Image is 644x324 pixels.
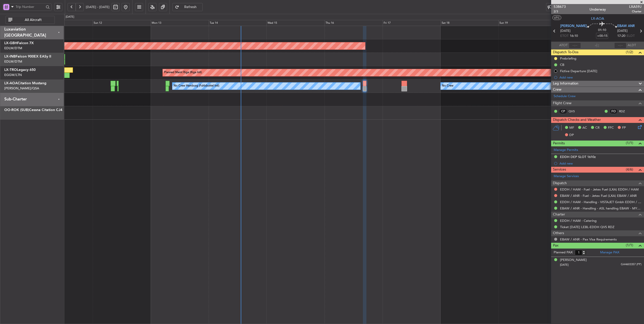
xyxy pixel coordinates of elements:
span: FFC [608,125,614,130]
a: EDDH / HAM - Handling - VISTAJET Gmbh EDDH / HAM [560,200,641,204]
span: LX-INB [4,55,16,58]
a: EBAW / ANR - Handling - ASL handling EBAW - MYHANDLING [560,206,641,210]
span: ETOT [560,34,569,39]
div: Wed 15 [266,20,325,26]
span: LX-AOA [591,16,604,21]
span: Permits [553,141,565,146]
span: LX-GBH [4,41,17,45]
span: (1/2) [626,49,633,55]
div: Planned Maint Riga (Riga Intl) [164,69,202,76]
span: (4/6) [626,167,633,172]
div: Add new [559,161,641,166]
span: 538673 [554,4,566,9]
span: FP [622,125,626,130]
span: 17:20 [617,34,625,39]
a: EDLW/DTM [4,46,22,50]
a: Manage Permits [554,148,578,153]
button: All Aircraft [6,16,55,24]
span: 01:10 [598,28,606,33]
span: Crew [553,87,561,93]
span: Services [553,167,566,173]
div: Mon 13 [151,20,209,26]
div: Sun 19 [498,20,556,26]
span: Others [553,230,564,236]
span: GA4603357 (PP) [621,262,641,267]
a: Manage Services [554,174,579,179]
span: DP [569,133,574,138]
button: UTC [552,15,561,20]
input: --:-- [569,42,581,48]
span: AC [582,125,587,130]
span: ELDT [627,34,635,39]
a: LX-TROLegacy 650 [4,68,36,72]
div: [PERSON_NAME] [560,258,587,263]
div: No Crew [442,82,453,90]
a: EBAW / ANR - Pax Visa Requirements [560,237,617,241]
span: MF [569,125,574,130]
div: Fictive Departure [DATE] [560,69,597,73]
span: 16:10 [570,34,578,39]
div: Add new [559,75,641,79]
a: RDZ [619,109,630,114]
a: OO-ROK (SUB)Cessna Citation CJ4 [4,108,62,112]
a: EDDH / HAM - Catering [560,219,597,223]
span: CR [595,125,600,130]
a: LX-AOACitation Mustang [4,82,46,85]
a: [PERSON_NAME]/QSA [4,86,39,91]
span: Flight Crew [553,100,572,106]
a: EDLW/DTM [4,59,22,64]
span: Refresh [180,5,201,9]
a: Ticket [DATE] LEBL-EDDH QVS RDZ [560,225,614,229]
div: Thu 16 [325,20,383,26]
div: Sat 18 [441,20,499,26]
div: Sun 12 [93,20,151,26]
span: LX-AOA [4,82,18,85]
div: Underway [589,7,606,12]
span: [DATE] [560,263,569,267]
div: Tue 14 [209,20,267,26]
span: Leg Information [553,81,578,87]
div: Prebriefing [560,56,576,61]
a: Manage PAX [600,250,619,255]
span: Dispatch Checks and Weather [553,117,601,123]
div: No Crew Hamburg (Fuhlsbuttel Intl) [174,82,219,90]
span: ATOT [559,43,568,48]
span: LXA59J [629,4,641,9]
span: Charter [629,9,641,14]
a: QVS [569,109,580,114]
span: [DATE] [617,29,628,34]
a: Schedule Crew [554,94,576,99]
a: EGGW/LTN [4,73,22,77]
div: CP [559,109,567,114]
span: EBAW ANR [617,24,635,29]
a: EBAW / ANR - Fuel - Jetex Fuel (LXA) EBAW / ANR [560,194,637,198]
button: Refresh [172,3,203,11]
div: CB [560,63,564,67]
span: (1/1) [626,242,633,248]
div: Fri 17 [383,20,441,26]
span: Dispatch To-Dos [553,49,578,55]
span: Dispatch [553,180,567,186]
label: Planned PAX [554,250,573,255]
span: ALDT [628,43,636,48]
span: Pax [553,243,558,249]
span: LX-TRO [4,68,17,72]
div: [DATE] [66,15,74,19]
input: Trip Number [16,3,44,11]
span: All Aircraft [13,18,53,22]
a: EDDH / HAM - Fuel - Jetex Fuel (LXA) EDDH / HAM [560,187,639,192]
span: Charter [553,212,565,218]
span: [DATE] [560,29,571,34]
div: FO [609,109,618,114]
span: [DATE] - [DATE] [86,5,110,9]
a: LX-INBFalcon 900EX EASy II [4,55,51,58]
span: OO-ROK (SUB) [4,108,29,112]
a: LX-GBHFalcon 7X [4,41,34,45]
span: [PERSON_NAME] [560,24,587,29]
span: 2/3 [554,9,566,14]
div: EDDH DEP SLOT 1610z [560,155,596,159]
span: (1/1) [626,140,633,146]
